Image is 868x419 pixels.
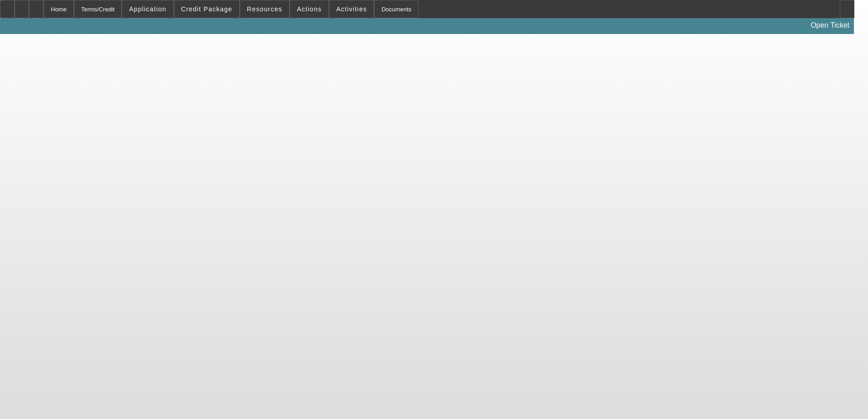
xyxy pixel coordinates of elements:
button: Actions [290,0,329,18]
span: Activities [336,5,367,13]
span: Resources [247,5,282,13]
span: Application [129,5,166,13]
span: Credit Package [181,5,232,13]
span: Actions [297,5,322,13]
button: Credit Package [174,0,239,18]
a: Open Ticket [807,18,853,33]
button: Resources [240,0,289,18]
button: Activities [330,0,374,18]
button: Application [122,0,173,18]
